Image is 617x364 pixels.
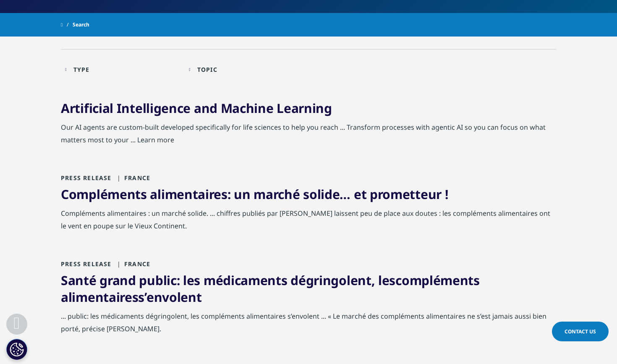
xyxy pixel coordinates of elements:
[61,207,556,236] div: Compléments alimentaires : un marché solide. ... chiffres publiés par [PERSON_NAME] laissent peu ...
[73,65,90,73] div: Facette Type.
[197,65,217,73] div: Facette Topic.
[61,100,332,117] a: Artificial Intelligence and Machine Learning
[61,272,480,306] a: Santé grand public: les médicaments dégringolent, lescompléments alimentairess’envolent
[61,186,147,203] span: Compléments
[565,328,596,335] span: Contact Us
[114,260,150,268] span: France
[61,174,112,182] span: Press Release
[114,174,150,182] span: France
[6,339,27,360] button: Paramètres des cookies
[552,322,609,341] a: Contact Us
[61,186,448,203] a: Compléments alimentaires: un marché solide… et prometteur !
[61,121,556,150] div: Our AI agents are custom-built developed specifically for life sciences to help you reach ... Tra...
[150,186,227,203] span: alimentaires
[61,288,138,306] span: alimentaires
[73,17,89,32] span: Search
[61,260,112,268] span: Press Release
[61,310,556,339] div: ... public: les médicaments dégringolent, les compléments alimentaires s’envolent ... « Le marché...
[395,272,480,289] span: compléments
